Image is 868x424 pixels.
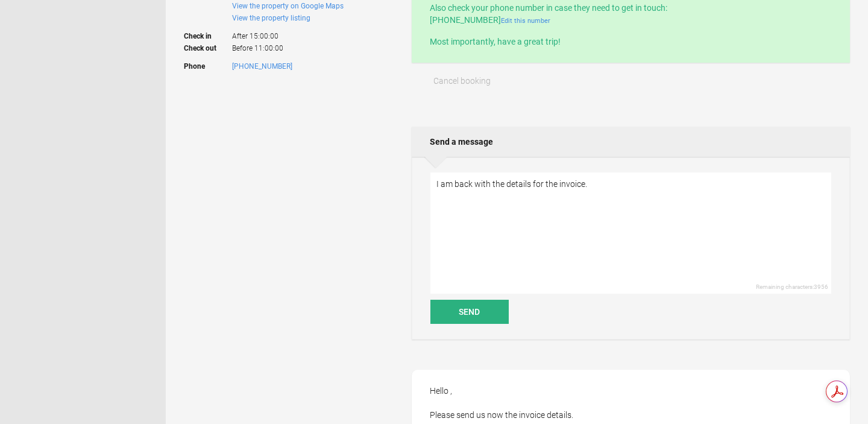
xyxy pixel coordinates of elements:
[184,24,232,42] strong: Check in
[433,76,491,86] span: Cancel booking
[184,60,232,72] strong: Phone
[232,42,344,54] span: Before 11:00:00
[430,36,832,48] p: Most importantly, have a great trip!
[412,69,513,93] button: Cancel booking
[232,24,344,42] span: After 15:00:00
[232,2,344,10] a: View the property on Google Maps
[501,17,550,25] a: Edit this number
[412,127,850,157] h2: Send a message
[430,2,832,26] p: Also check your phone number in case they need to get in touch: [PHONE_NUMBER]
[232,62,292,71] a: [PHONE_NUMBER]
[184,42,232,54] strong: Check out
[430,300,509,324] button: Send
[232,14,310,22] a: View the property listing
